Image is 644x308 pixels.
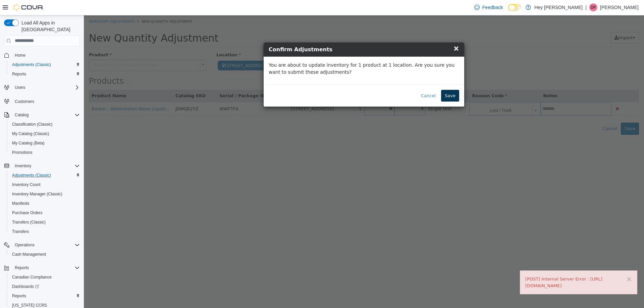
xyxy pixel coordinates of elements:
[9,190,80,198] span: Inventory Manager (Classic)
[9,228,32,236] a: Transfers
[9,130,52,138] a: My Catalog (Classic)
[12,293,26,299] span: Reports
[441,260,548,273] div: [POST] Internal Server Error : [URL][DOMAIN_NAME]
[9,70,29,78] a: Reports
[12,182,41,187] span: Inventory Count
[1,110,83,120] button: Catalog
[9,250,80,258] span: Cash Management
[9,209,45,217] a: Purchase Orders
[12,220,46,225] span: Transfers (Classic)
[1,83,83,92] button: Users
[9,199,32,207] a: Manifests
[12,97,80,105] span: Customers
[12,62,51,67] span: Adjustments (Classic)
[12,191,62,197] span: Inventory Manager (Classic)
[9,181,43,189] a: Inventory Count
[7,120,83,129] button: Classification (Classic)
[12,162,34,170] button: Inventory
[12,98,37,106] a: Customers
[9,292,29,300] a: Reports
[357,74,375,86] button: Save
[15,53,25,58] span: Home
[12,122,53,127] span: Classification (Classic)
[9,250,49,258] a: Cash Management
[7,218,83,227] button: Transfers (Classic)
[12,241,37,249] button: Operations
[12,210,43,215] span: Purchase Orders
[12,252,46,257] span: Cash Management
[7,250,83,259] button: Cash Management
[542,260,548,267] button: ×
[7,272,83,282] button: Canadian Compliance
[508,4,522,11] input: Dark Mode
[589,3,597,11] div: Dawna Fuller
[9,139,80,147] span: My Catalog (Beta)
[19,19,80,33] span: Load All Apps in [GEOGRAPHIC_DATA]
[1,240,83,250] button: Operations
[9,292,80,300] span: Reports
[369,29,375,37] span: ×
[9,61,80,69] span: Adjustments (Classic)
[9,148,35,157] a: Promotions
[9,273,80,281] span: Canadian Compliance
[7,291,83,301] button: Reports
[12,140,45,146] span: My Catalog (Beta)
[12,83,80,91] span: Users
[15,242,35,248] span: Operations
[7,138,83,148] button: My Catalog (Beta)
[7,208,83,218] button: Purchase Orders
[12,51,80,59] span: Home
[9,70,80,78] span: Reports
[9,228,80,236] span: Transfers
[15,112,29,118] span: Catalog
[12,71,26,77] span: Reports
[12,264,32,272] button: Reports
[9,218,80,226] span: Transfers (Classic)
[12,241,80,249] span: Operations
[12,150,33,155] span: Promotions
[12,83,28,91] button: Users
[9,120,80,128] span: Classification (Classic)
[7,60,83,69] button: Adjustments (Classic)
[12,131,49,136] span: My Catalog (Classic)
[9,120,55,128] a: Classification (Classic)
[12,229,29,234] span: Transfers
[12,201,29,206] span: Manifests
[12,284,39,289] span: Dashboards
[9,283,42,291] a: Dashboards
[7,282,83,291] a: Dashboards
[9,130,80,138] span: My Catalog (Classic)
[9,218,48,226] a: Transfers (Classic)
[1,161,83,171] button: Inventory
[7,227,83,236] button: Transfers
[9,61,54,69] a: Adjustments (Classic)
[185,46,375,60] p: You are about to update inventory for 1 product at 1 location. Are you sure you want to submit th...
[12,303,47,308] span: [US_STATE] CCRS
[12,51,28,59] a: Home
[15,99,34,104] span: Customers
[13,4,44,11] img: Cova
[7,148,83,157] button: Promotions
[9,199,80,207] span: Manifests
[9,171,80,179] span: Adjustments (Classic)
[7,180,83,189] button: Inventory Count
[12,111,31,119] button: Catalog
[1,50,83,60] button: Home
[9,171,54,179] a: Adjustments (Classic)
[12,173,51,178] span: Adjustments (Classic)
[7,69,83,79] button: Reports
[7,171,83,180] button: Adjustments (Classic)
[600,3,639,11] p: [PERSON_NAME]
[9,273,54,281] a: Canadian Compliance
[9,139,47,147] a: My Catalog (Beta)
[7,129,83,138] button: My Catalog (Classic)
[15,265,29,270] span: Reports
[591,3,596,11] span: DF
[482,4,503,11] span: Feedback
[12,264,80,272] span: Reports
[12,111,80,119] span: Catalog
[185,30,375,38] h4: Confirm Adjustments
[333,74,356,86] button: Cancel
[585,3,587,11] p: |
